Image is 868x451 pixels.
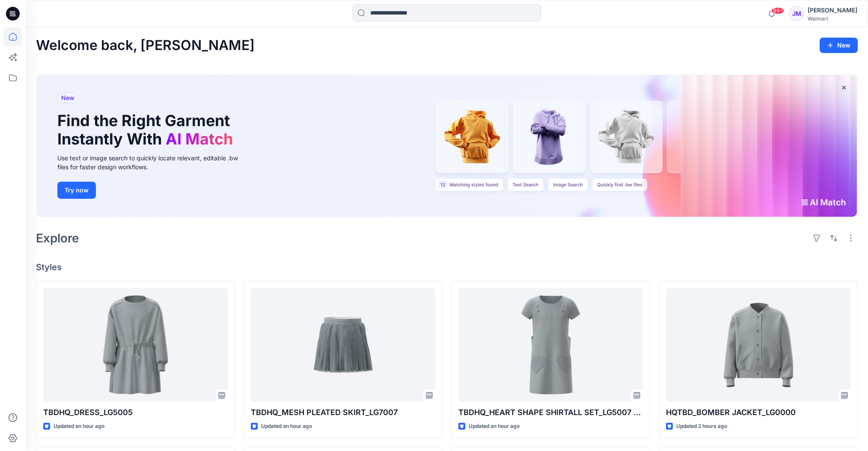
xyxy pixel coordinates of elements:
div: Use text or image search to quickly locate relevant, editable .bw files for faster design workflows. [57,153,250,171]
span: New [61,93,74,103]
div: JM [789,6,804,21]
a: TBDHQ_HEART SHAPE SHIRTALL SET_LG5007 6347-A [458,288,643,401]
div: Walmart [808,15,857,22]
h4: Styles [36,262,858,272]
button: Try now [57,182,96,199]
p: Updated an hour ago [469,422,520,431]
p: TBDHQ_HEART SHAPE SHIRTALL SET_LG5007 6347-A [458,407,643,419]
h2: Explore [36,231,79,245]
p: Updated an hour ago [54,422,104,431]
a: HQTBD_BOMBER JACKET_LG0000 [666,288,850,401]
h2: Welcome back, [PERSON_NAME] [36,38,255,53]
a: TBDHQ_MESH PLEATED SKIRT_LG7007 [251,288,435,401]
button: New [820,38,858,53]
p: Updated 2 hours ago [676,422,727,431]
p: HQTBD_BOMBER JACKET_LG0000 [666,407,850,419]
h1: Find the Right Garment Instantly With [57,112,237,148]
p: Updated an hour ago [261,422,312,431]
p: TBDHQ_DRESS_LG5005 [43,407,228,419]
span: AI Match [166,130,233,148]
div: [PERSON_NAME] [808,5,857,15]
a: TBDHQ_DRESS_LG5005 [43,288,228,401]
p: TBDHQ_MESH PLEATED SKIRT_LG7007 [251,407,435,419]
span: 99+ [771,7,784,14]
